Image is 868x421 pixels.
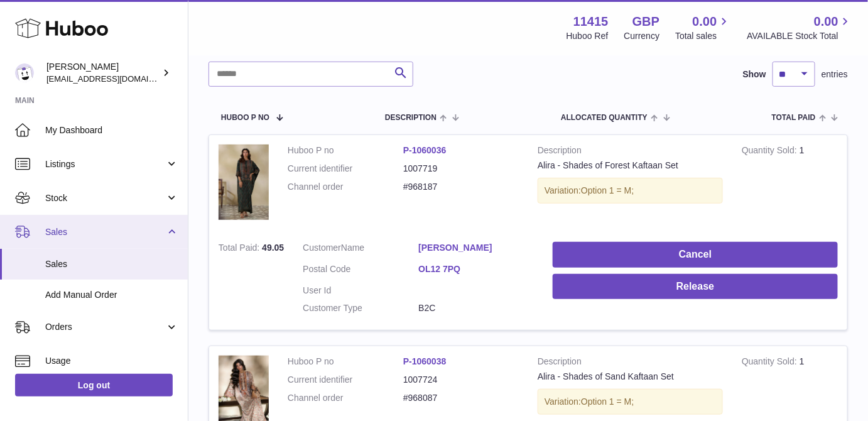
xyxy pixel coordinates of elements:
button: Cancel [553,242,838,268]
span: Orders [45,321,165,333]
a: 0.00 Total sales [675,13,731,42]
span: 0.00 [693,13,717,30]
dt: Current identifier [288,374,403,386]
span: Total paid [772,114,816,122]
dt: Huboo P no [288,356,403,368]
span: 0.00 [814,13,838,30]
strong: Quantity Sold [742,356,800,369]
span: Listings [45,158,165,170]
span: Add Manual Order [45,289,178,301]
span: Total sales [675,30,731,42]
div: Huboo Ref [567,30,609,42]
label: Show [743,68,766,80]
span: Huboo P no [221,114,269,122]
span: My Dashboard [45,124,178,136]
a: P-1060036 [403,145,447,155]
dt: Customer Type [303,302,418,314]
dt: Channel order [288,392,403,404]
dt: Huboo P no [288,145,403,156]
span: Description [385,114,437,122]
div: Alira - Shades of Forest Kaftaan Set [538,160,723,172]
span: 49.05 [262,243,284,253]
dd: #968187 [403,181,519,193]
a: Log out [15,374,173,396]
span: Option 1 = M; [581,185,634,195]
dd: 1007719 [403,163,519,175]
span: Sales [45,258,178,270]
strong: Description [538,356,723,371]
img: 5_e7313200-520f-4206-b59d-7f6f385a00a4.webp [219,145,269,220]
dt: User Id [303,285,418,297]
span: Customer [303,243,341,253]
strong: 11415 [573,13,609,30]
a: OL12 7PQ [418,263,534,275]
strong: Quantity Sold [742,145,800,158]
span: AVAILABLE Stock Total [747,30,853,42]
span: Option 1 = M; [581,396,634,407]
span: Usage [45,355,178,367]
span: Sales [45,226,165,238]
td: 1 [732,135,847,232]
dt: Name [303,242,418,257]
strong: Total Paid [219,243,262,256]
a: P-1060038 [403,356,447,366]
dd: 1007724 [403,374,519,386]
dt: Current identifier [288,163,403,175]
dd: B2C [418,302,534,314]
span: [EMAIL_ADDRESS][DOMAIN_NAME] [46,74,185,84]
img: care@shopmanto.uk [15,63,34,82]
div: Currency [624,30,660,42]
button: Release [553,274,838,300]
a: 0.00 AVAILABLE Stock Total [747,13,853,42]
strong: GBP [632,13,659,30]
dd: #968087 [403,392,519,404]
div: Variation: [538,178,723,204]
div: Variation: [538,389,723,415]
span: ALLOCATED Quantity [561,114,648,122]
a: [PERSON_NAME] [418,242,534,254]
dt: Channel order [288,181,403,193]
span: entries [822,68,848,80]
div: [PERSON_NAME] [46,61,160,85]
strong: Description [538,145,723,160]
span: Stock [45,192,165,204]
div: Alira - Shades of Sand Kaftaan Set [538,371,723,383]
dt: Postal Code [303,263,418,278]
